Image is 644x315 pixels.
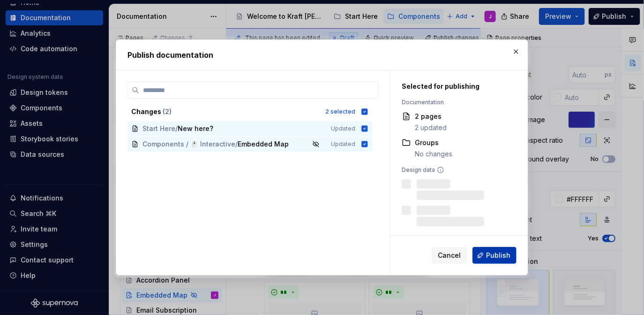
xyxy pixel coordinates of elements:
span: New here? [178,124,213,133]
span: / [175,124,178,133]
span: Cancel [438,251,461,260]
span: Publish [486,251,510,260]
span: Components / 🖱️ Interactive [142,139,235,149]
span: Embedded Map [238,139,289,149]
button: Publish [472,247,517,264]
span: ( 2 ) [163,108,172,115]
div: Documentation [402,99,512,106]
span: Updated [331,140,355,148]
div: 2 updated [415,123,447,132]
span: / [235,139,238,149]
div: Groups [415,138,452,147]
div: 2 selected [325,108,355,115]
h2: Publish documentation [127,49,517,61]
div: Selected for publishing [402,82,512,91]
span: Start Here [142,124,175,133]
div: 2 pages [415,112,447,121]
button: Cancel [432,247,467,264]
div: No changes [415,149,452,159]
div: Changes [131,107,320,116]
div: Design data [402,166,512,174]
span: Updated [331,125,355,132]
